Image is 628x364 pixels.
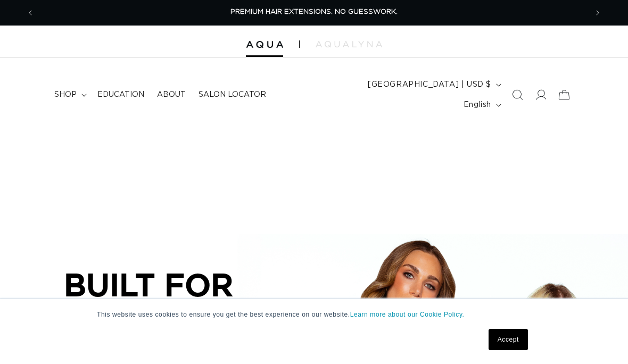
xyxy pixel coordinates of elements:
button: Previous announcement [19,3,42,23]
span: PREMIUM HAIR EXTENSIONS. NO GUESSWORK. [230,9,398,15]
img: aqualyna.com [316,41,382,47]
img: Aqua Hair Extensions [246,41,283,48]
span: Education [97,90,144,100]
a: About [151,84,192,106]
span: Salon Locator [199,90,266,100]
summary: Search [506,83,529,106]
a: Salon Locator [192,84,272,106]
a: Accept [489,329,528,350]
span: English [464,100,491,111]
span: About [157,90,186,100]
button: Next announcement [586,3,609,23]
span: [GEOGRAPHIC_DATA] | USD $ [368,79,491,90]
button: English [457,95,506,115]
button: [GEOGRAPHIC_DATA] | USD $ [361,75,506,95]
a: Learn more about our Cookie Policy. [350,311,465,318]
span: shop [54,90,77,100]
p: This website uses cookies to ensure you get the best experience on our website. [97,310,531,319]
a: Education [91,84,151,106]
summary: shop [48,84,91,106]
